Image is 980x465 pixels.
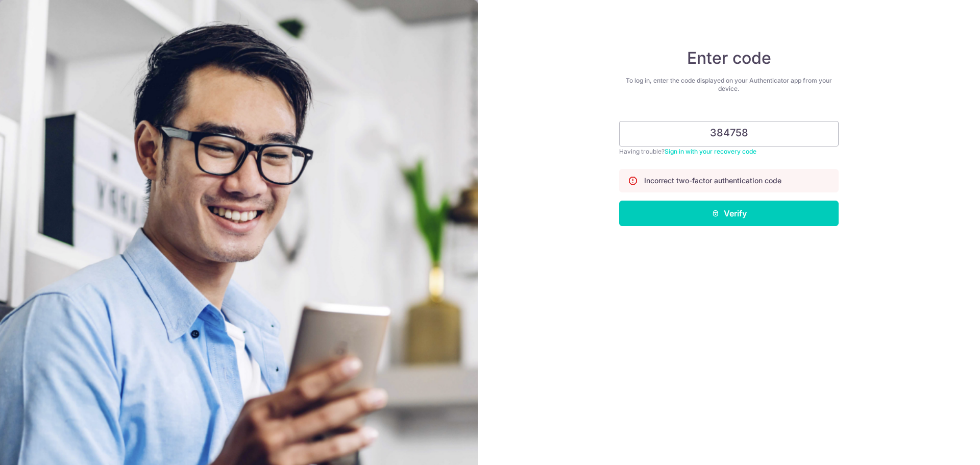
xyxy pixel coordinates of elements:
[665,148,756,155] a: Sign in with your recovery code
[644,176,781,186] p: Incorrect two-factor authentication code
[619,48,839,68] h4: Enter code
[619,121,839,146] input: Enter 6 digit code
[619,146,839,157] div: Having trouble?
[619,77,839,93] div: To log in, enter the code displayed on your Authenticator app from your device.
[619,201,839,226] button: Verify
